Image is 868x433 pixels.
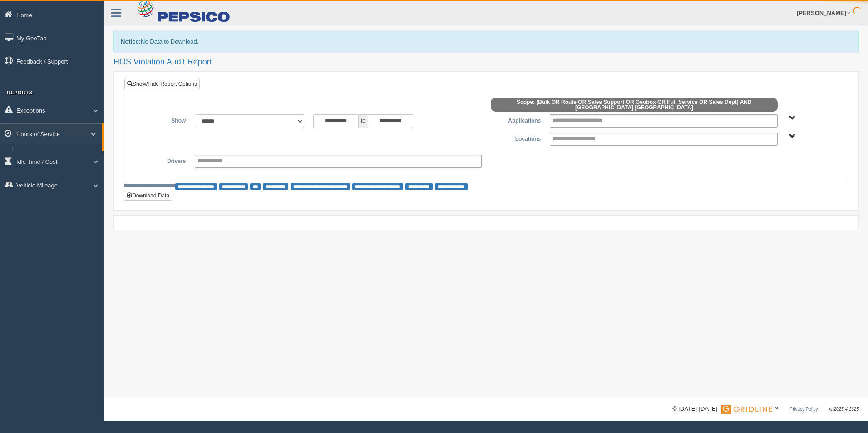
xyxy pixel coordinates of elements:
div: © [DATE]-[DATE] - ™ [672,404,859,414]
h2: HOS Violation Audit Report [113,58,859,67]
img: Gridline [721,405,772,414]
span: to [359,114,368,128]
label: Applications [486,114,545,125]
span: Scope: (Bulk OR Route OR Sales Support OR Geobox OR Full Service OR Sales Dept) AND [GEOGRAPHIC_D... [491,98,778,112]
button: Download Data [124,191,172,201]
label: Drivers [131,155,190,166]
span: v. 2025.4.1625 [829,407,859,412]
label: Locations [486,133,545,143]
div: No Data to Download. [113,30,859,53]
b: Notice: [121,38,141,45]
a: Show/Hide Report Options [124,79,200,89]
a: HOS Explanation Reports [16,147,102,163]
a: Privacy Policy [789,407,818,412]
label: Show [131,114,190,125]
